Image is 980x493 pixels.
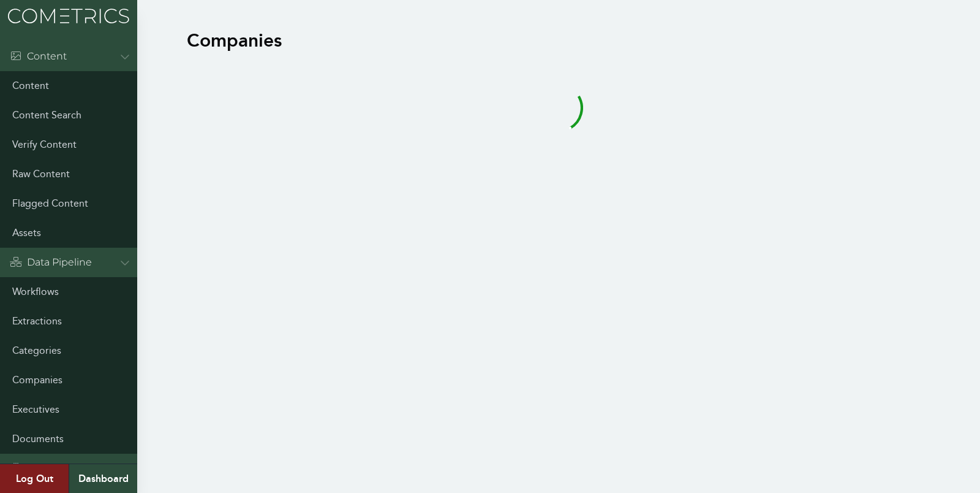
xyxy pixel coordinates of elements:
[534,83,583,132] svg: audio-loading
[69,464,137,493] a: Dashboard
[187,29,282,52] h1: Companies
[10,255,92,270] div: Data Pipeline
[10,461,60,476] div: Admin
[10,49,67,64] div: Content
